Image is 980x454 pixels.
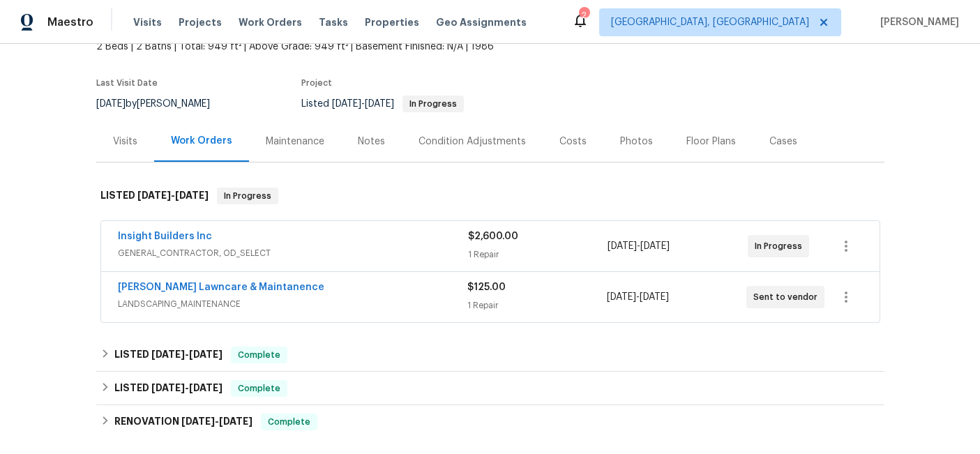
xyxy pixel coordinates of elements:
[175,190,209,200] span: [DATE]
[189,383,223,393] span: [DATE]
[137,190,209,200] span: -
[118,246,468,260] span: GENERAL_CONTRACTOR, OD_SELECT
[607,292,636,302] span: [DATE]
[262,415,316,429] span: Complete
[301,79,332,87] span: Project
[114,380,223,397] h6: LISTED
[753,290,823,304] span: Sent to vendor
[118,297,467,311] span: LANDSCAPING_MAINTENANCE
[96,79,158,87] span: Last Visit Date
[96,174,884,218] div: LISTED [DATE]-[DATE]In Progress
[96,338,884,372] div: LISTED [DATE]-[DATE]Complete
[620,135,653,149] div: Photos
[611,15,809,29] span: [GEOGRAPHIC_DATA], [GEOGRAPHIC_DATA]
[239,15,302,29] span: Work Orders
[559,135,587,149] div: Costs
[365,15,419,29] span: Properties
[218,189,277,203] span: In Progress
[579,8,589,22] div: 2
[219,416,252,426] span: [DATE]
[96,372,884,405] div: LISTED [DATE]-[DATE]Complete
[419,135,526,149] div: Condition Adjustments
[47,15,93,29] span: Maestro
[404,100,462,108] span: In Progress
[96,96,227,112] div: by [PERSON_NAME]
[436,15,527,29] span: Geo Assignments
[179,15,222,29] span: Projects
[468,248,608,262] div: 1 Repair
[332,99,394,109] span: -
[467,298,607,312] div: 1 Repair
[332,99,361,109] span: [DATE]
[640,292,669,302] span: [DATE]
[467,282,506,292] span: $125.00
[755,239,808,253] span: In Progress
[608,239,670,253] span: -
[137,190,171,200] span: [DATE]
[118,282,324,292] a: [PERSON_NAME] Lawncare & Maintanence
[365,99,394,109] span: [DATE]
[608,241,637,251] span: [DATE]
[607,290,669,304] span: -
[96,40,602,54] span: 2 Beds | 2 Baths | Total: 949 ft² | Above Grade: 949 ft² | Basement Finished: N/A | 1986
[96,99,126,109] span: [DATE]
[769,135,797,149] div: Cases
[189,349,223,359] span: [DATE]
[100,188,209,204] h6: LISTED
[151,349,185,359] span: [DATE]
[151,383,185,393] span: [DATE]
[319,17,348,27] span: Tasks
[181,416,252,426] span: -
[301,99,464,109] span: Listed
[686,135,736,149] div: Floor Plans
[151,383,223,393] span: -
[232,348,286,362] span: Complete
[118,232,212,241] a: Insight Builders Inc
[114,347,223,363] h6: LISTED
[114,414,252,430] h6: RENOVATION
[266,135,324,149] div: Maintenance
[181,416,215,426] span: [DATE]
[113,135,137,149] div: Visits
[171,134,232,148] div: Work Orders
[151,349,223,359] span: -
[232,381,286,395] span: Complete
[358,135,385,149] div: Notes
[640,241,670,251] span: [DATE]
[875,15,959,29] span: [PERSON_NAME]
[133,15,162,29] span: Visits
[468,232,518,241] span: $2,600.00
[96,405,884,439] div: RENOVATION [DATE]-[DATE]Complete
